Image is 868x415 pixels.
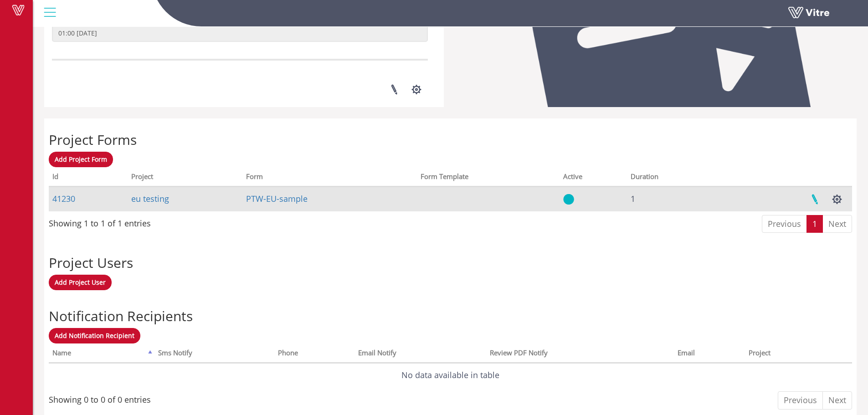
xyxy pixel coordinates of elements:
[560,169,627,187] th: Active
[274,346,354,363] th: Phone
[563,194,574,205] img: yes
[131,193,169,204] a: eu testing
[49,328,140,343] a: Add Notification Recipient
[49,346,154,363] th: Name: activate to sort column descending
[745,346,831,363] th: Project
[627,169,718,187] th: Duration
[246,193,308,204] a: PTW-EU-sample
[49,169,128,187] th: Id
[154,346,274,363] th: Sms Notify
[49,390,151,406] div: Showing 0 to 0 of 0 entries
[49,255,852,270] h2: Project Users
[822,215,852,233] a: Next
[49,214,151,230] div: Showing 1 to 1 of 1 entries
[55,155,107,164] span: Add Project Form
[49,152,113,167] a: Add Project Form
[806,215,823,233] a: 1
[762,215,807,233] a: Previous
[49,363,852,388] td: No data available in table
[49,132,852,147] h2: Project Forms
[674,346,745,363] th: Email
[49,308,852,323] h2: Notification Recipients
[55,278,106,287] span: Add Project User
[778,391,823,410] a: Previous
[822,391,852,410] a: Next
[52,193,75,204] a: 41230
[627,187,718,211] td: 1
[417,169,560,187] th: Form Template
[128,169,243,187] th: Project
[486,346,674,363] th: Review PDF Notify
[242,169,416,187] th: Form
[49,275,112,290] a: Add Project User
[55,331,134,340] span: Add Notification Recipient
[354,346,486,363] th: Email Notify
